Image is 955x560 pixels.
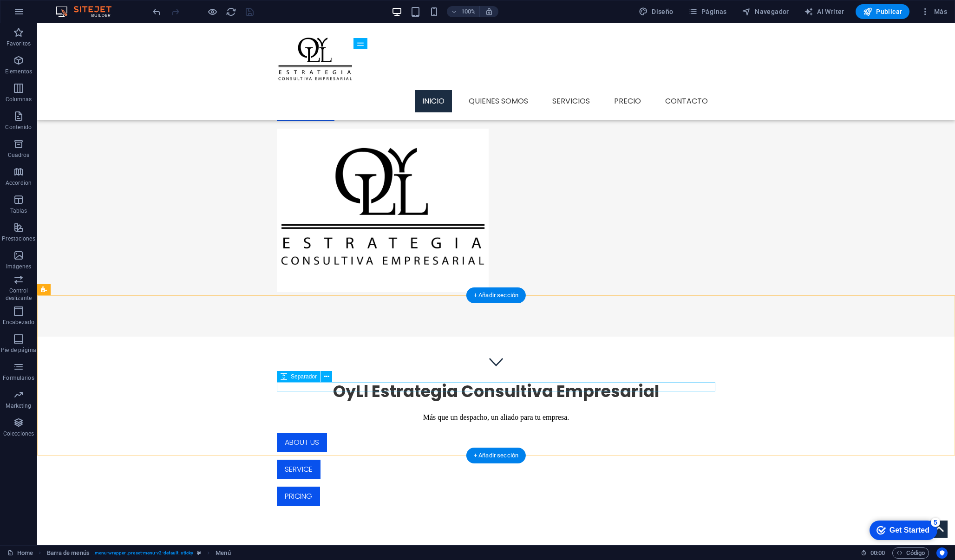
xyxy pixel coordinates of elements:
button: reload [225,6,236,17]
span: AI Writer [804,7,844,16]
p: Imágenes [6,263,31,270]
i: Deshacer: Cambiar páginas (Ctrl+Z) [151,7,162,17]
i: Volver a cargar página [226,7,236,17]
div: Get Started [27,10,67,19]
span: 00 00 [870,547,885,559]
div: + Añadir sección [466,287,526,303]
span: Navegador [742,7,789,16]
p: Contenido [5,124,32,131]
div: 5 [69,2,78,11]
img: Editor Logo [53,6,123,17]
p: Marketing [6,402,31,410]
button: AI Writer [800,4,848,19]
span: Páginas [688,7,727,16]
span: Código [896,547,925,559]
p: Tablas [10,207,27,215]
p: Colecciones [3,430,34,437]
h6: 100% [461,6,476,17]
span: . menu-wrapper .preset-menu-v2-default .sticky [93,547,193,559]
span: : [877,549,878,556]
p: Accordion [6,179,32,187]
span: Haz clic para seleccionar y doble clic para editar [47,547,90,559]
button: Publicar [856,4,910,19]
p: Prestaciones [2,235,35,242]
p: Columnas [6,96,32,103]
p: Formularios [3,374,34,382]
button: Más [917,4,951,19]
p: Elementos [5,68,32,75]
p: Encabezado [3,319,34,326]
h6: Tiempo de la sesión [861,547,885,559]
span: Haz clic para seleccionar y doble clic para editar [216,547,230,559]
span: Separador [291,374,317,379]
button: Código [892,547,929,559]
button: 100% [447,6,480,17]
span: Diseño [639,7,674,16]
button: undo [151,6,162,17]
button: Usercentrics [936,547,948,559]
nav: breadcrumb [47,547,231,559]
div: Get Started 5 items remaining, 0% complete [7,5,75,24]
span: Publicar [863,7,903,16]
button: Diseño [635,4,677,19]
div: Diseño (Ctrl+Alt+Y) [635,4,677,19]
button: Navegador [738,4,793,19]
p: Cuadros [8,151,30,159]
i: Al redimensionar, ajustar el nivel de zoom automáticamente para ajustarse al dispositivo elegido. [485,7,493,16]
div: + Añadir sección [466,448,526,463]
i: Este elemento es un preajuste personalizable [197,550,201,555]
a: Haz clic para cancelar la selección y doble clic para abrir páginas [7,547,33,559]
button: Páginas [685,4,731,19]
p: Favoritos [7,40,31,47]
p: Pie de página [1,346,36,354]
span: Más [921,7,947,16]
